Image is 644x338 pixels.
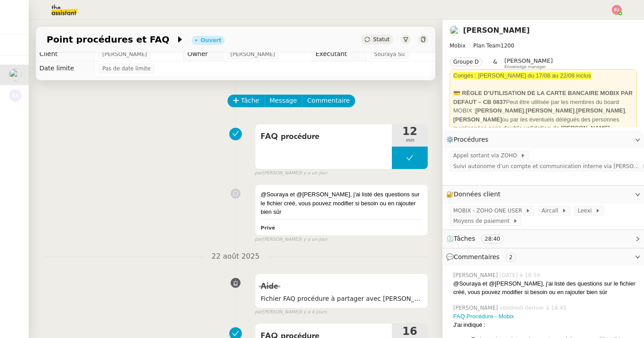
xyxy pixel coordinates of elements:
span: Leexi [578,206,595,215]
span: Message [270,95,297,106]
span: par [255,236,262,243]
div: ⚙️Procédures [442,131,644,148]
td: Client [36,47,95,61]
span: [PERSON_NAME] [102,50,147,59]
span: Fichier FAQ procédure à partager avec [PERSON_NAME] et [PERSON_NAME] [261,294,422,304]
button: Tâche [228,95,265,107]
b: Privé [261,225,275,231]
img: users%2FW4OQjB9BRtYK2an7yusO0WsYLsD3%2Favatar%2F28027066-518b-424c-8476-65f2e549ac29 [9,69,21,81]
img: users%2FW4OQjB9BRtYK2an7yusO0WsYLsD3%2Favatar%2F28027066-518b-424c-8476-65f2e549ac29 [450,26,459,35]
span: [PERSON_NAME] [453,271,500,279]
strong: [PERSON_NAME] [526,107,575,114]
span: ⚙️ [446,134,493,145]
span: Données client [454,191,501,198]
span: [PERSON_NAME] [231,50,275,59]
span: MOBIX - ZOHO ONE USER [453,206,525,215]
span: il y a un jour [300,236,327,243]
span: 1200 [501,43,515,49]
strong: sans double validation de [PERSON_NAME] [488,125,610,131]
div: @Souraya et @[PERSON_NAME], j'ai listé des questions sur le fichier créé, vous pouvez modifier si... [261,190,422,217]
span: Commentaires [454,253,499,260]
strong: [PERSON_NAME] [453,116,502,123]
span: Tâches [454,235,475,242]
span: & [493,57,497,69]
div: Peut être utilisée par les membres du board MOBIX : , , , ou par les éventuels délégués des perso... [453,89,633,133]
span: Congés : [PERSON_NAME] du 17/08 au 22/08 inclus [453,72,591,79]
span: Statut [373,36,390,43]
a: FAQ Procédure - Mobix [453,313,514,320]
span: Point procédures et FAQ [47,35,176,44]
span: [DATE] à 18:59 [500,271,542,279]
div: J'ai indiqué : [453,321,637,329]
nz-tag: 28:40 [481,234,504,243]
span: [PERSON_NAME] [453,304,500,312]
app-user-label: Knowledge manager [504,57,553,69]
td: Owner [184,47,223,61]
strong: 💳 RÈGLE D’UTILISATION DE LA CARTE BANCAIRE MOBIX PAR DEFAUT – CB 0837 [453,90,633,105]
span: Moyens de paiement [453,217,513,225]
div: 💬Commentaires 2 [442,248,644,266]
img: svg [612,5,622,15]
div: ⏲️Tâches 28:40 [442,230,644,247]
td: Exécutant [312,47,367,61]
span: Plan Team [473,43,501,49]
img: svg [9,89,21,102]
span: par [255,308,262,316]
strong: [PERSON_NAME] [576,107,625,114]
small: [PERSON_NAME] [255,169,327,177]
div: Ouvert [201,38,221,43]
span: vendredi dernier à 14:45 [500,304,568,312]
span: [PERSON_NAME] [504,57,553,64]
nz-tag: Groupe D [450,57,482,66]
span: 12 [392,126,428,137]
span: min [392,137,428,144]
div: @Souraya et @[PERSON_NAME], j'ai listé des questions sur le fichier créé, vous pouvez modifier si... [453,279,637,297]
small: [PERSON_NAME] [255,308,327,316]
span: 🔐 [446,189,504,199]
a: [PERSON_NAME] [463,26,530,35]
nz-tag: 2 [506,253,516,262]
td: Date limite [36,61,95,76]
button: Commentaire [302,95,355,107]
button: Message [264,95,302,107]
span: ⏲️ [446,235,511,242]
span: Mobix [450,43,466,49]
div: 🔐Données client [442,186,644,203]
span: Souraya Su [374,50,404,59]
span: Tâche [241,95,259,106]
span: il y a 4 jours [300,308,327,316]
span: 22 août 2025 [204,251,266,263]
span: par [255,169,262,177]
span: Suivi autonome d’un compte et communication interne via [PERSON_NAME] [453,162,642,171]
span: Appel sortant via ZOHO [453,151,520,160]
span: Knowledge manager [504,65,546,69]
span: 💬 [446,253,519,260]
span: FAQ procédure [261,130,386,143]
small: [PERSON_NAME] [255,236,327,243]
span: Procédures [454,136,489,143]
span: Commentaire [307,95,350,106]
strong: [PERSON_NAME] [475,107,524,114]
span: Aircall [541,206,561,215]
span: il y a un jour [300,169,327,177]
span: Aide [261,282,278,290]
span: Pas de date limite [102,64,150,73]
span: 16 [392,326,428,337]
